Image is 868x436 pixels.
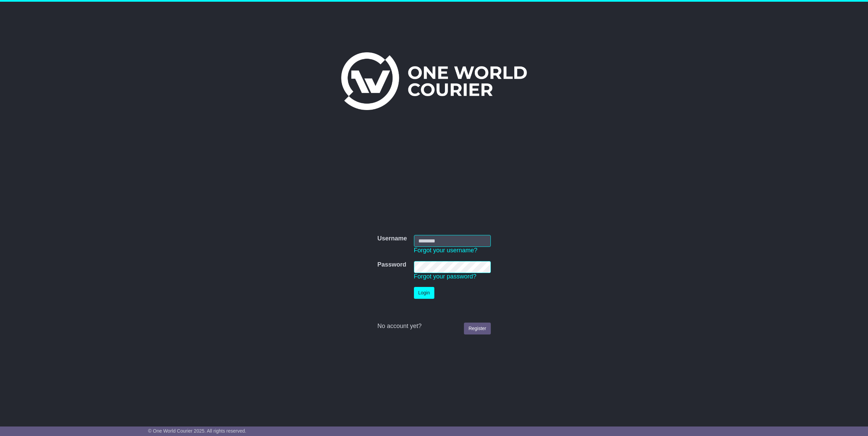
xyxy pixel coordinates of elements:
[377,323,490,330] div: No account yet?
[341,52,527,110] img: One World
[414,287,434,299] button: Login
[464,323,490,334] a: Register
[414,247,478,254] a: Forgot your username?
[414,273,477,280] a: Forgot your password?
[377,235,407,242] label: Username
[377,261,406,269] label: Password
[148,428,246,434] span: © One World Courier 2025. All rights reserved.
